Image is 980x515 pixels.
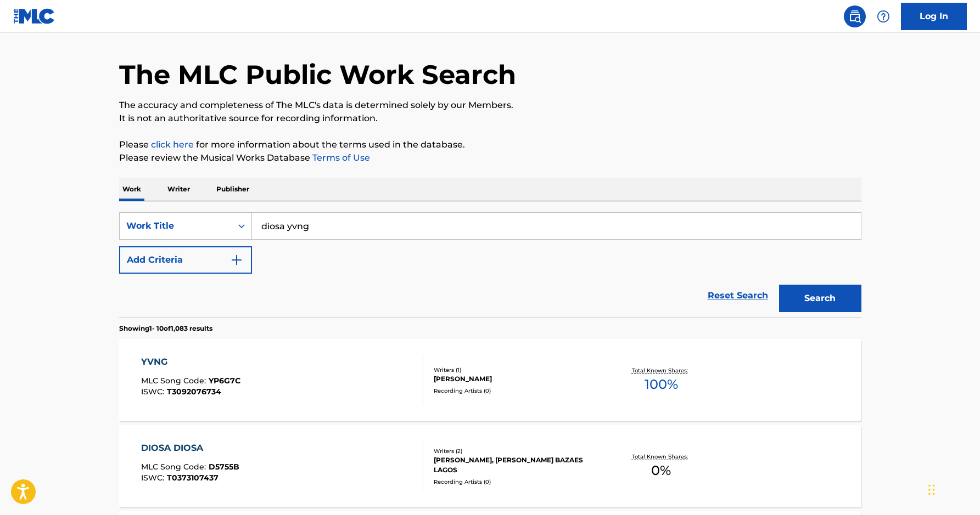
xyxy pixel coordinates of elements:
div: Help [872,5,894,27]
span: D5755B [209,462,239,472]
div: Recording Artists ( 0 ) [434,478,600,486]
span: ISWC : [141,387,167,397]
p: Please for more information about the terms used in the database. [119,138,861,151]
button: Search [779,285,861,312]
p: The accuracy and completeness of The MLC's data is determined solely by our Members. [119,99,861,112]
a: Terms of Use [310,152,370,163]
img: MLC Logo [13,8,55,24]
div: Widget de chat [925,462,980,515]
span: T3092076734 [167,387,221,397]
button: Add Criteria [119,246,252,274]
p: It is not an authoritative source for recording information. [119,112,861,125]
img: 9d2ae6d4665cec9f34b9.svg [230,253,243,267]
span: YP6G7C [209,376,240,386]
h1: The MLC Public Work Search [119,58,516,91]
a: click here [151,139,194,150]
img: search [848,10,861,23]
span: 0 % [651,461,671,480]
div: Writers ( 1 ) [434,366,600,374]
a: Public Search [844,5,866,27]
img: help [877,10,890,23]
div: DIOSA DIOSA [141,442,239,455]
span: 100 % [645,375,678,394]
p: Total Known Shares: [632,366,691,375]
span: MLC Song Code : [141,462,209,472]
p: Please review the Musical Works Database [119,151,861,165]
a: Reset Search [702,284,774,308]
div: Arrastrar [928,473,935,506]
p: Writer [164,178,193,201]
div: Writers ( 2 ) [434,447,600,455]
a: Log In [901,3,967,30]
p: Work [119,178,144,201]
p: Publisher [213,178,253,201]
span: MLC Song Code : [141,376,209,386]
div: Work Title [126,219,225,233]
form: Search Form [119,212,861,318]
iframe: Chat Widget [925,462,980,515]
span: T0373107437 [167,473,219,483]
div: YVNG [141,355,240,369]
div: [PERSON_NAME], [PERSON_NAME] BAZAES LAGOS [434,455,600,475]
a: YVNGMLC Song Code:YP6G7CISWC:T3092076734Writers (1)[PERSON_NAME]Recording Artists (0)Total Known ... [119,339,861,421]
span: ISWC : [141,473,167,483]
div: [PERSON_NAME] [434,374,600,384]
p: Showing 1 - 10 of 1,083 results [119,324,212,333]
div: Recording Artists ( 0 ) [434,387,600,395]
a: DIOSA DIOSAMLC Song Code:D5755BISWC:T0373107437Writers (2)[PERSON_NAME], [PERSON_NAME] BAZAES LAG... [119,425,861,507]
p: Total Known Shares: [632,452,691,461]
